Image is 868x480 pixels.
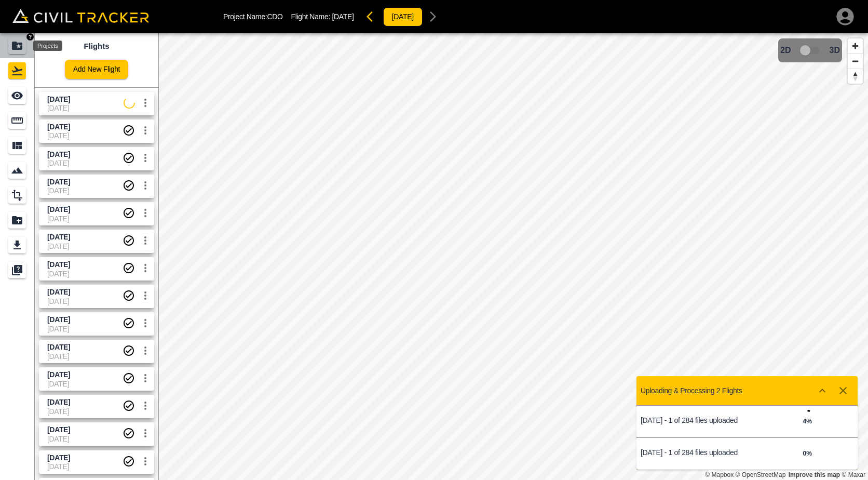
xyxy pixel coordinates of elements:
canvas: Map [158,33,868,480]
strong: 0 % [803,450,811,457]
span: 3D model not uploaded yet [795,41,825,60]
button: [DATE] [383,7,423,26]
a: Map feedback [789,471,840,478]
strong: 4 % [803,418,811,425]
p: Flight Name: [291,12,354,21]
span: 2D [780,46,791,55]
button: Zoom in [848,38,863,54]
p: Project Name: CDO [223,12,283,21]
p: [DATE] - 1 of 284 files uploaded [641,416,747,424]
span: [DATE] [332,12,354,21]
a: OpenStreetMap [736,471,786,478]
a: Maxar [842,471,865,478]
p: Uploading & Processing 2 Flights [641,386,742,395]
p: [DATE] - 1 of 284 files uploaded [641,448,747,457]
div: Projects [33,41,62,51]
button: Zoom out [848,54,863,69]
button: Reset bearing to north [848,69,863,84]
img: Civil Tracker [12,9,149,23]
button: Show more [812,380,833,401]
a: Mapbox [705,471,734,478]
span: 3D [830,46,840,55]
